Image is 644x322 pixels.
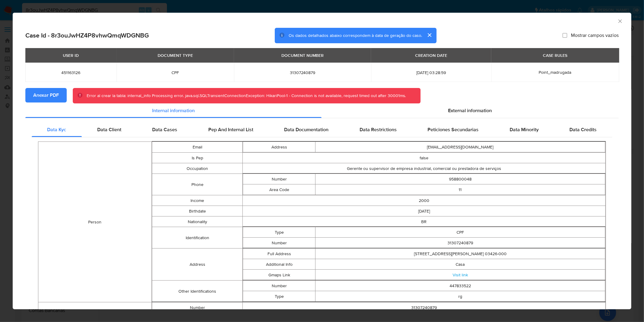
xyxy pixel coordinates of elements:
[243,249,316,259] td: Full Address
[152,216,243,227] td: Nationality
[154,50,197,60] div: DOCUMENT TYPE
[243,142,316,152] td: Address
[316,142,605,152] td: [EMAIL_ADDRESS][DOMAIN_NAME]
[243,227,316,238] td: Type
[412,50,451,60] div: CREATION DATE
[422,28,437,42] button: cerrar
[316,184,605,195] td: 11
[152,227,243,249] td: Identification
[152,302,243,313] td: Number
[316,281,605,291] td: 447833522
[33,89,59,102] span: Anexar PDF
[243,270,316,280] td: Gmaps Link
[243,195,606,206] td: 2000
[152,249,243,281] td: Address
[152,126,177,133] span: Data Cases
[448,107,492,114] span: External information
[152,153,243,163] td: Is Pep
[316,227,605,238] td: CPF
[241,70,364,75] span: 31307240879
[47,126,66,133] span: Data Kyc
[152,195,243,206] td: Income
[33,70,109,75] span: 451163126
[243,302,606,313] td: 31307240879
[243,174,316,184] td: Number
[243,281,316,291] td: Number
[87,93,406,99] div: Error al crear la tabla: internal_info Processing error. java.sql.SQLTransientConnectionException...
[570,126,597,133] span: Data Credits
[25,103,619,118] div: Detailed info
[152,163,243,174] td: Occupation
[428,126,479,133] span: Peticiones Secundarias
[243,206,606,216] td: [DATE]
[453,272,468,278] a: Visit link
[289,32,422,38] span: Os dados detalhados abaixo correspondem à data de geração do caso.
[539,69,572,75] span: Point_madrugada
[510,126,539,133] span: Data Minority
[97,126,121,133] span: Data Client
[316,249,605,259] td: [STREET_ADDRESS][PERSON_NAME] 03426-000
[243,153,606,163] td: false
[278,50,328,60] div: DOCUMENT NUMBER
[360,126,397,133] span: Data Restrictions
[32,122,612,137] div: Detailed internal info
[152,174,243,195] td: Phone
[13,13,631,309] div: closure-recommendation-modal
[617,18,623,24] button: Fechar a janela
[571,32,619,38] span: Mostrar campos vazios
[243,259,316,270] td: Additional Info
[152,107,195,114] span: Internal information
[243,184,316,195] td: Area Code
[284,126,329,133] span: Data Documentation
[243,163,606,174] td: Gerente ou supervisor de empresa industrial, comercial ou prestadora de serviços
[539,50,571,60] div: CASE RULES
[316,259,605,270] td: Casa
[208,126,253,133] span: Pep And Internal List
[316,174,605,184] td: 958800048
[243,291,316,302] td: Type
[59,50,82,60] div: USER ID
[152,206,243,216] td: Birthdate
[243,216,606,227] td: BR
[25,88,67,102] button: Anexar PDF
[316,291,605,302] td: rg
[152,281,243,302] td: Other Identifications
[38,142,152,302] td: Person
[562,33,567,38] input: Mostrar campos vazios
[25,31,149,39] h2: Case Id - 8r3ouJwHZ4P8vhwQmqWDGNBG
[124,70,227,75] span: CPF
[152,142,243,153] td: Email
[316,238,605,248] td: 31307240879
[243,238,316,248] td: Number
[378,70,484,75] span: [DATE] 03:28:59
